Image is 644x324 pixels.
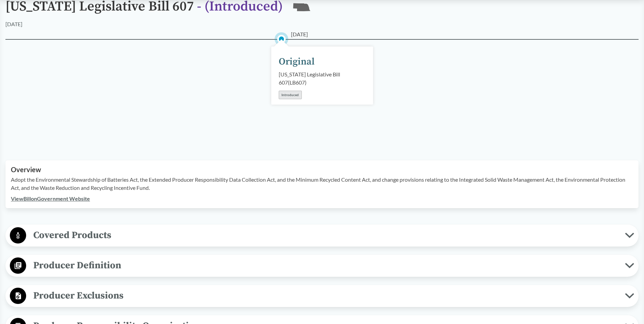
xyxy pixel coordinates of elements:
[279,55,315,69] div: Original
[8,257,636,274] button: Producer Definition
[11,166,633,174] h2: Overview
[26,228,625,243] span: Covered Products
[279,70,366,87] div: [US_STATE] Legislative Bill 607 ( LB607 )
[291,30,308,38] span: [DATE]
[5,20,22,28] div: [DATE]
[26,258,625,273] span: Producer Definition
[8,287,636,305] button: Producer Exclusions
[11,195,90,202] a: ViewBillonGovernment Website
[26,288,625,303] span: Producer Exclusions
[8,227,636,244] button: Covered Products
[11,176,633,192] p: Adopt the Environmental Stewardship of Batteries Act, the Extended Producer Responsibility Data C...
[279,91,302,99] div: Introduced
